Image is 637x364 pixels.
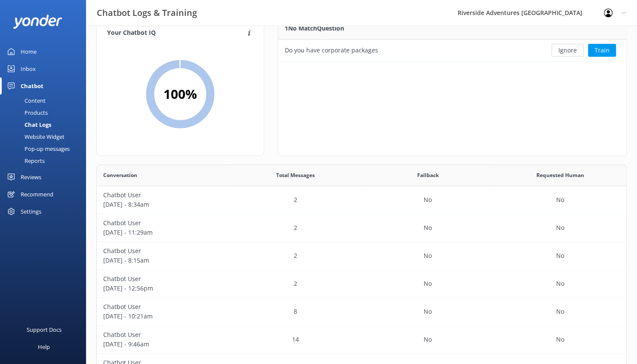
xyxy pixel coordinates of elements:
[103,246,223,256] p: Chatbot User
[5,119,51,131] div: Chat Logs
[556,195,564,205] p: No
[424,335,432,344] p: No
[556,251,564,260] p: No
[163,84,197,104] h2: 100 %
[5,131,65,143] div: Website Widget
[21,43,37,60] div: Home
[5,119,86,131] a: Chat Logs
[103,256,223,265] p: [DATE] - 8:15am
[5,107,48,119] div: Products
[13,15,62,29] img: yonder-white-logo.png
[96,186,627,214] div: row
[5,143,70,155] div: Pop-up messages
[294,279,297,288] p: 2
[424,307,432,316] p: No
[294,251,297,260] p: 2
[556,307,564,316] p: No
[107,28,245,38] h4: Your Chatbot IQ
[285,24,344,33] p: 1 No Match Question
[103,340,223,349] p: [DATE] - 9:46am
[536,171,584,179] span: Requested Human
[103,190,223,200] p: Chatbot User
[96,326,627,354] div: row
[96,298,627,326] div: row
[21,186,53,203] div: Recommend
[285,46,378,55] div: Do you have corporate packages
[103,218,223,228] p: Chatbot User
[424,223,432,232] p: No
[96,270,627,298] div: row
[103,312,223,321] p: [DATE] - 10:21am
[556,223,564,232] p: No
[294,223,297,232] p: 2
[5,95,86,107] a: Content
[5,95,46,107] div: Content
[103,302,223,312] p: Chatbot User
[27,321,62,338] div: Support Docs
[103,200,223,209] p: [DATE] - 8:34am
[556,335,564,344] p: No
[5,155,86,167] a: Reports
[96,242,627,270] div: row
[21,77,43,95] div: Chatbot
[103,274,223,284] p: Chatbot User
[424,279,432,288] p: No
[278,40,627,61] div: row
[292,335,299,344] p: 14
[5,131,86,143] a: Website Widget
[424,195,432,205] p: No
[21,203,41,220] div: Settings
[97,6,197,20] h3: Chatbot Logs & Training
[588,44,616,57] button: Train
[103,171,137,179] span: Conversation
[103,330,223,340] p: Chatbot User
[417,171,438,179] span: Fallback
[103,228,223,237] p: [DATE] - 11:29am
[21,168,41,186] div: Reviews
[5,155,45,167] div: Reports
[556,279,564,288] p: No
[294,195,297,205] p: 2
[96,214,627,242] div: row
[276,171,315,179] span: Total Messages
[294,307,297,316] p: 8
[38,338,50,355] div: Help
[5,107,86,119] a: Products
[103,284,223,293] p: [DATE] - 12:56pm
[21,60,36,77] div: Inbox
[5,143,86,155] a: Pop-up messages
[424,251,432,260] p: No
[551,44,584,57] button: Ignore
[278,40,627,61] div: grid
